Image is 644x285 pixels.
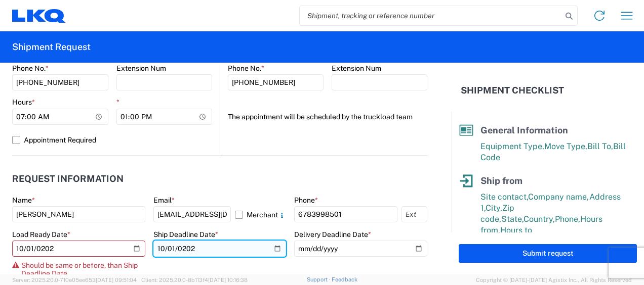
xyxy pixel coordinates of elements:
span: Client: 2025.20.0-8b113f4 [141,277,248,283]
label: Phone [294,196,318,205]
span: General Information [480,125,568,135]
label: Name [12,196,35,205]
span: Should be same or before, than Ship Deadline Date [21,261,145,277]
label: Ship Deadline Date [153,230,218,239]
span: [DATE] 10:16:38 [208,277,248,283]
span: Equipment Type, [480,141,544,151]
a: Support [307,276,332,282]
span: Country, [524,214,555,224]
span: Company name, [528,192,589,202]
span: Move Type, [544,141,587,151]
label: Phone No. [12,64,49,73]
span: [DATE] 09:51:04 [96,277,137,283]
span: Phone, [555,214,580,224]
label: Hours [12,98,35,107]
span: State, [501,214,524,224]
button: Submit request [459,244,637,263]
label: Extension Num [332,64,381,73]
span: Server: 2025.20.0-710e05ee653 [12,277,137,283]
h2: Request Information [12,174,124,184]
label: Email [153,196,175,205]
label: Extension Num [116,64,166,73]
input: Shipment, tracking or reference number [300,6,562,25]
label: Merchant [235,206,286,222]
h2: Shipment Request [12,41,91,53]
span: Ship from [480,175,522,186]
span: City, [486,203,502,213]
label: Appointment Required [12,132,212,148]
a: Feedback [332,276,357,282]
label: Delivery Deadline Date [294,230,371,239]
span: Bill To, [587,141,613,151]
span: Site contact, [480,192,528,202]
h2: Shipment Checklist [461,84,564,97]
label: The appointment will be scheduled by the truckload team [228,109,413,125]
input: Ext [401,206,427,222]
span: Copyright © [DATE]-[DATE] Agistix Inc., All Rights Reserved [476,275,632,284]
span: Hours to [500,225,532,235]
label: Load Ready Date [12,230,70,239]
label: Phone No. [228,64,264,73]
